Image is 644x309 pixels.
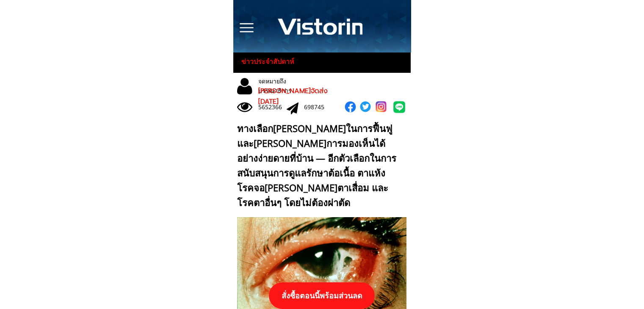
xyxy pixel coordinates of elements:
h3: ข่าวประจำสัปดาห์ [241,56,302,67]
div: จดหมายถึงบรรณาธิการ [258,77,319,96]
div: 5652366 [258,102,287,112]
div: 698745 [304,102,332,112]
span: [PERSON_NAME]จัดส่ง [DATE] [258,86,328,107]
div: ทางเลือก[PERSON_NAME]ในการฟื้นฟูและ[PERSON_NAME]การมองเห็นได้อย่างง่ายดายที่บ้าน — อีกตัวเลือกในก... [237,121,403,210]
